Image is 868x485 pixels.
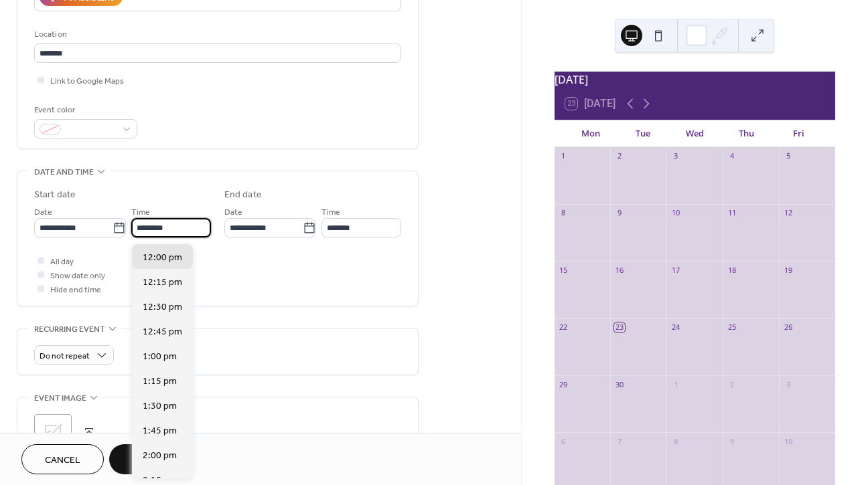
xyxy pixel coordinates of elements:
div: 3 [783,379,793,389]
button: Cancel [21,444,104,474]
div: 2 [614,151,624,161]
div: 4 [727,151,737,161]
div: 8 [670,436,680,446]
div: Start date [34,188,76,202]
div: 16 [614,265,624,275]
div: 9 [614,208,624,218]
div: Wed [669,120,721,147]
span: 2:00 pm [143,449,177,463]
div: 25 [727,322,737,332]
div: Thu [721,120,772,147]
span: 1:45 pm [143,424,177,438]
div: 12 [783,208,793,218]
span: Time [321,205,340,219]
div: [DATE] [555,72,835,88]
div: 1 [559,151,569,161]
div: 8 [559,208,569,218]
span: Date [34,205,52,219]
div: 15 [559,265,569,275]
div: Tue [617,120,668,147]
div: 22 [559,322,569,332]
div: 23 [614,322,624,332]
span: Event image [34,391,86,405]
div: 6 [559,436,569,446]
span: Show date only [50,269,105,283]
div: 24 [670,322,680,332]
div: 18 [727,265,737,275]
div: Location [34,27,399,41]
div: Fri [773,120,824,147]
div: 19 [783,265,793,275]
div: 26 [783,322,793,332]
span: Date [224,205,242,219]
div: 3 [670,151,680,161]
div: 11 [727,208,737,218]
span: Recurring event [34,322,105,336]
div: 17 [670,265,680,275]
div: ; [34,414,72,452]
div: 10 [783,436,793,446]
span: 12:15 pm [143,276,182,290]
span: Do not repeat [40,349,90,364]
span: All day [50,255,74,269]
div: 2 [727,379,737,389]
div: 1 [670,379,680,389]
div: 7 [614,436,624,446]
span: 1:15 pm [143,375,177,389]
div: 5 [783,151,793,161]
button: Save [109,444,178,474]
div: 29 [559,379,569,389]
div: 30 [614,379,624,389]
span: 12:45 pm [143,325,182,339]
span: Date and time [34,165,94,179]
div: Mon [565,120,617,147]
div: End date [224,188,262,202]
div: 9 [727,436,737,446]
span: 1:00 pm [143,350,177,364]
span: 1:30 pm [143,399,177,413]
div: 10 [670,208,680,218]
span: Hide end time [50,283,101,297]
span: Time [131,205,150,219]
span: 12:30 pm [143,300,182,314]
span: 12:00 pm [143,251,182,265]
span: Cancel [45,454,80,468]
div: Event color [34,103,135,117]
span: Link to Google Maps [50,74,124,88]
